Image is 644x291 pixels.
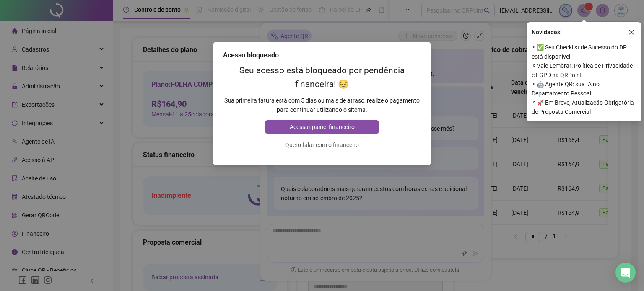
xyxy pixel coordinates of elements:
[532,43,636,61] span: ⚬ ✅ Seu Checklist de Sucesso do DP está disponível
[532,61,636,80] span: ⚬ Vale Lembrar: Política de Privacidade e LGPD na QRPoint
[532,80,636,98] span: ⚬ 🤖 Agente QR: sua IA no Departamento Pessoal
[223,96,421,114] p: Sua primeira fatura está com 5 dias ou mais de atraso, realize o pagamento para continuar utiliza...
[532,98,636,116] span: ⚬ 🚀 Em Breve, Atualização Obrigatória de Proposta Comercial
[290,122,355,131] span: Acessar painel financeiro
[265,120,379,134] button: Acessar painel financeiro
[265,138,379,152] button: Quero falar com o financeiro
[223,64,421,91] h2: Seu acesso está bloqueado por pendência financeira! 😔
[532,28,562,37] span: Novidades !
[223,50,421,60] div: Acesso bloqueado
[628,29,634,35] span: close
[615,263,636,283] div: Open Intercom Messenger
